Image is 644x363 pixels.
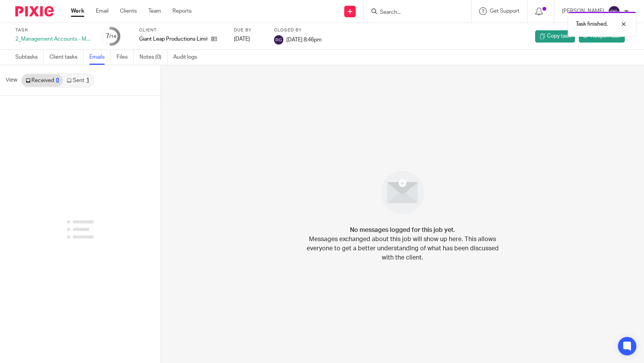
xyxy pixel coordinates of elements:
[49,50,84,65] a: Client tasks
[173,50,203,65] a: Audit logs
[22,74,63,87] a: Received0
[63,74,93,87] a: Sent1
[376,166,429,219] img: image
[301,235,504,262] p: Messages exchanged about this job will show up here. This allows everyone to get a better underst...
[86,78,89,83] div: 1
[117,50,134,65] a: Files
[286,37,322,42] span: [DATE] 8:46pm
[350,225,455,235] h4: No messages logged for this job yet.
[139,27,224,33] label: Client
[234,35,264,43] div: [DATE]
[6,76,17,84] span: View
[172,7,192,15] a: Reports
[140,50,168,65] a: Notes (0)
[15,6,54,16] img: Pixie
[106,32,116,41] div: 7
[139,35,207,43] p: Giant Leap Productions Limited
[71,7,84,15] a: Work
[15,50,44,65] a: Subtasks
[148,7,161,15] a: Team
[234,27,264,33] label: Due by
[120,7,137,15] a: Clients
[15,35,92,43] div: 2_Management Accounts - Monthly - NEW - FWD
[89,50,111,65] a: Emails
[15,27,92,33] label: Task
[274,35,283,44] img: svg%3E
[109,34,116,39] small: /14
[608,5,620,18] img: svg%3E
[274,27,322,33] label: Closed by
[96,7,108,15] a: Email
[576,20,608,28] p: Task finished.
[56,78,59,83] div: 0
